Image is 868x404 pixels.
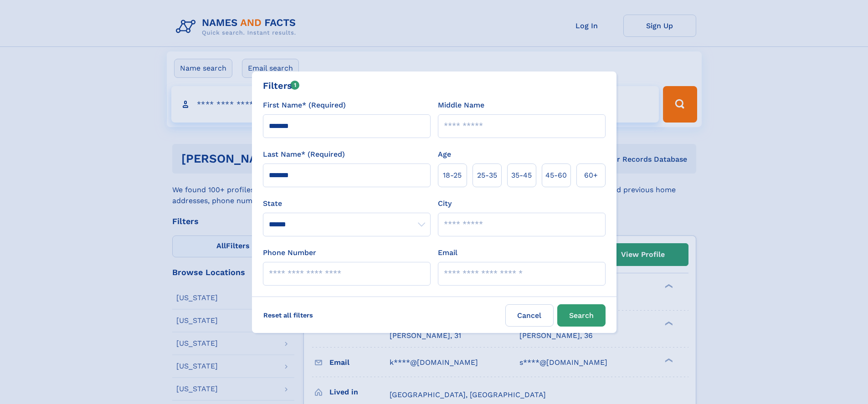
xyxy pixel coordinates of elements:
span: 45‑60 [545,170,567,181]
button: Search [557,304,606,327]
label: Email [438,247,457,258]
label: Last Name* (Required) [263,149,345,160]
span: 35‑45 [511,170,532,181]
label: Phone Number [263,247,316,258]
label: First Name* (Required) [263,100,346,111]
label: Middle Name [438,100,484,111]
label: Age [438,149,451,160]
span: 18‑25 [443,170,462,181]
label: State [263,198,431,209]
div: Filters [263,79,300,92]
span: 60+ [584,170,598,181]
label: City [438,198,452,209]
label: Cancel [505,304,554,327]
label: Reset all filters [257,304,319,326]
span: 25‑35 [477,170,497,181]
